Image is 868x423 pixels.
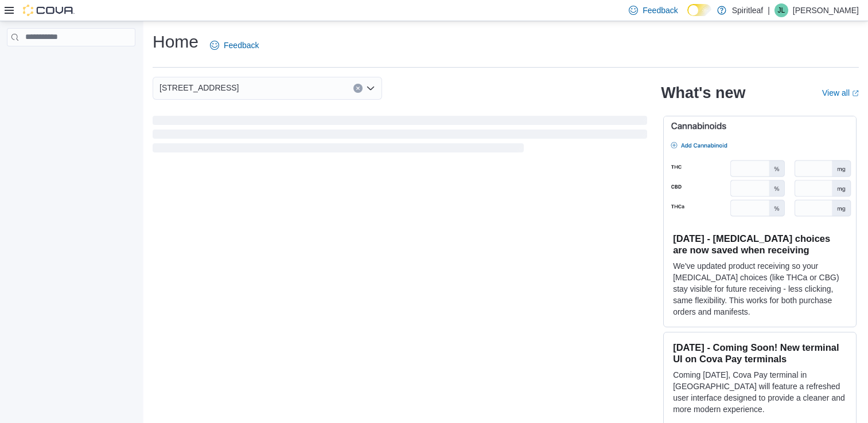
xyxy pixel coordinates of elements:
[768,3,770,17] p: |
[661,84,745,102] h2: What's new
[643,5,678,16] span: Feedback
[673,260,847,318] p: We've updated product receiving so your [MEDICAL_DATA] choices (like THCa or CBG) stay visible fo...
[774,3,788,17] div: Jennifer L
[7,49,135,76] nav: Complex example
[159,81,239,95] span: [STREET_ADDRESS]
[732,3,763,17] p: Spiritleaf
[778,3,785,17] span: JL
[852,90,859,97] svg: External link
[673,369,847,415] p: Coming [DATE], Cova Pay terminal in [GEOGRAPHIC_DATA] will feature a refreshed user interface des...
[366,84,375,93] button: Open list of options
[793,3,859,17] p: [PERSON_NAME]
[687,4,711,16] input: Dark Mode
[153,118,647,155] span: Loading
[224,40,259,51] span: Feedback
[673,233,847,256] h3: [DATE] - [MEDICAL_DATA] choices are now saved when receiving
[822,88,859,97] a: View allExternal link
[153,30,198,53] h1: Home
[23,5,75,16] img: Cova
[673,342,847,365] h3: [DATE] - Coming Soon! New terminal UI on Cova Pay terminals
[205,34,263,57] a: Feedback
[353,84,363,93] button: Clear input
